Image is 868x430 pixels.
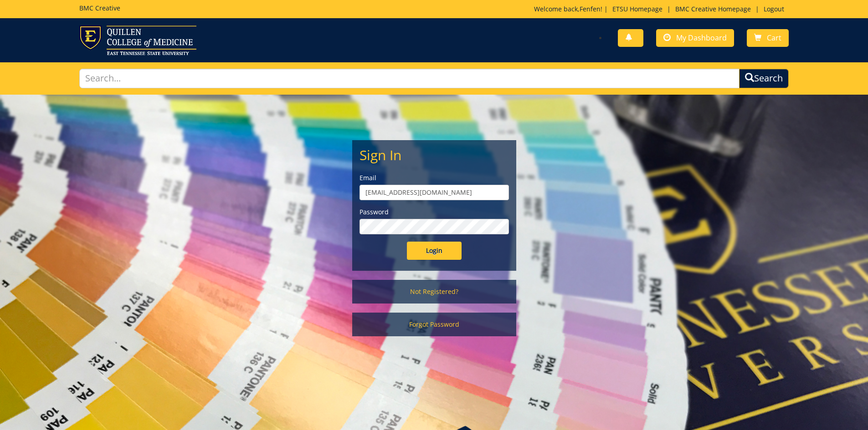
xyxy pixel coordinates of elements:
[759,5,789,13] a: Logout
[352,280,516,304] a: Not Registered?
[360,207,509,217] label: Password
[352,313,516,336] a: Forgot Password
[767,33,781,43] span: Cart
[79,69,740,88] input: Search...
[407,242,462,260] input: Login
[79,25,196,55] img: ETSU logo
[608,5,667,13] a: ETSU Homepage
[580,5,601,13] a: Fenfen
[671,5,755,13] a: BMC Creative Homepage
[360,147,509,162] h2: Sign In
[79,5,120,11] h5: BMC Creative
[656,29,734,47] a: My Dashboard
[360,173,509,182] label: Email
[676,33,727,43] span: My Dashboard
[739,69,789,88] button: Search
[747,29,789,47] a: Cart
[534,5,789,14] p: Welcome back, ! | | |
